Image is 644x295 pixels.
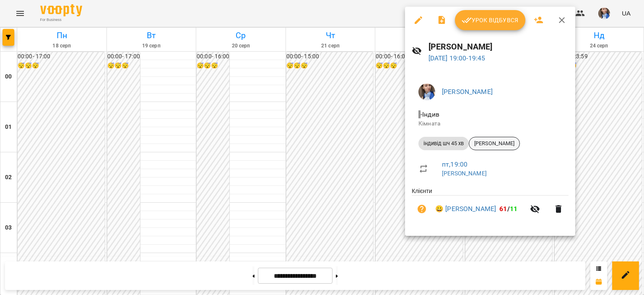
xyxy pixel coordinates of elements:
[455,10,525,30] button: Урок відбувся
[499,205,507,213] span: 61
[442,160,467,168] a: пт , 19:00
[418,84,435,100] img: 727e98639bf378bfedd43b4b44319584.jpeg
[418,110,441,118] span: - Індив
[418,120,562,128] p: Кімната
[442,170,487,177] a: [PERSON_NAME]
[418,140,469,147] span: індивід шч 45 хв
[499,205,517,213] b: /
[435,204,496,214] a: 😀 [PERSON_NAME]
[428,54,486,62] a: [DATE] 19:00-19:45
[469,137,520,150] div: [PERSON_NAME]
[462,15,519,25] span: Урок відбувся
[469,140,519,147] span: [PERSON_NAME]
[412,199,432,219] button: Візит ще не сплачено. Додати оплату?
[442,88,493,96] a: [PERSON_NAME]
[510,205,517,213] span: 11
[428,40,569,53] h6: [PERSON_NAME]
[412,187,569,226] ul: Клієнти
